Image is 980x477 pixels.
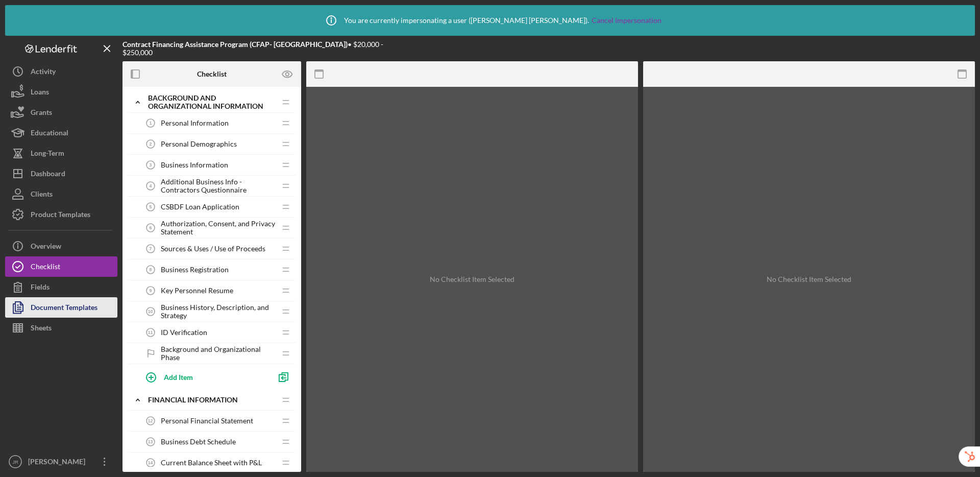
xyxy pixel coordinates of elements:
div: No Checklist Item Selected [767,275,851,283]
span: Authorization, Consent, and Privacy Statement [161,220,276,236]
b: Checklist [197,70,227,78]
span: Sources & Uses / Use of Proceeds [161,245,265,253]
span: Personal Demographics [161,140,237,148]
button: Loans [5,82,117,102]
span: Business History, Description, and Strategy [161,303,276,320]
button: Add Item [138,367,271,387]
div: You are currently impersonating a user ( [PERSON_NAME] [PERSON_NAME] ). [318,8,661,33]
button: Dashboard [5,163,117,184]
tspan: 6 [150,225,152,230]
tspan: 9 [150,288,152,293]
div: Product Templates [31,204,90,227]
button: Clients [5,184,117,204]
tspan: 7 [150,246,152,251]
div: • $20,000 - $250,000 [122,40,407,57]
tspan: 11 [148,330,153,335]
div: Long-Term [31,143,64,166]
button: Fields [5,277,117,297]
div: Checklist [31,256,60,279]
div: Clients [31,184,53,207]
div: Document Templates [31,297,97,320]
span: Background and Organizational Phase [161,345,276,362]
span: Business Information [161,161,228,169]
span: Business Registration [161,266,229,274]
div: Dashboard [31,163,65,186]
span: Business Debt Schedule [161,438,236,446]
div: Overview [31,236,61,259]
tspan: 2 [150,141,152,147]
tspan: 8 [150,267,152,272]
button: Activity [5,61,117,82]
tspan: 5 [150,204,152,209]
a: Cancel Impersonation [592,16,661,25]
div: Activity [31,61,56,84]
text: JR [12,459,18,465]
b: Contract Financing Assistance Program (CFAP- [GEOGRAPHIC_DATA]) [122,40,348,49]
button: Long-Term [5,143,117,163]
span: Current Balance Sheet with P&L [161,459,262,467]
span: Additional Business Info - Contractors Questionnaire [161,178,276,194]
div: Grants [31,102,52,125]
tspan: 1 [150,121,152,126]
tspan: 3 [150,162,152,168]
div: Financial Information [148,396,276,404]
div: Add Item [164,367,193,387]
div: Loans [31,82,49,105]
div: No Checklist Item Selected [430,275,514,283]
div: Sheets [31,318,52,341]
span: Personal Information [161,119,229,127]
div: Educational [31,123,68,146]
button: Product Templates [5,204,117,225]
tspan: 13 [148,439,153,444]
span: ID Verification [161,328,207,337]
div: [PERSON_NAME] [26,451,92,474]
button: JR[PERSON_NAME] [5,451,117,472]
tspan: 12 [148,418,153,423]
tspan: 14 [148,460,153,465]
button: Document Templates [5,297,117,318]
div: Fields [31,277,50,300]
tspan: 10 [148,309,153,314]
button: Educational [5,123,117,143]
span: CSBDF Loan Application [161,203,239,211]
span: Personal Financial Statement [161,417,253,425]
button: Overview [5,236,117,256]
button: Sheets [5,318,117,338]
div: Background and Organizational Information [148,94,276,110]
button: Grants [5,102,117,123]
span: Key Personnel Resume [161,287,233,295]
tspan: 4 [150,183,152,188]
button: Checklist [5,256,117,277]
